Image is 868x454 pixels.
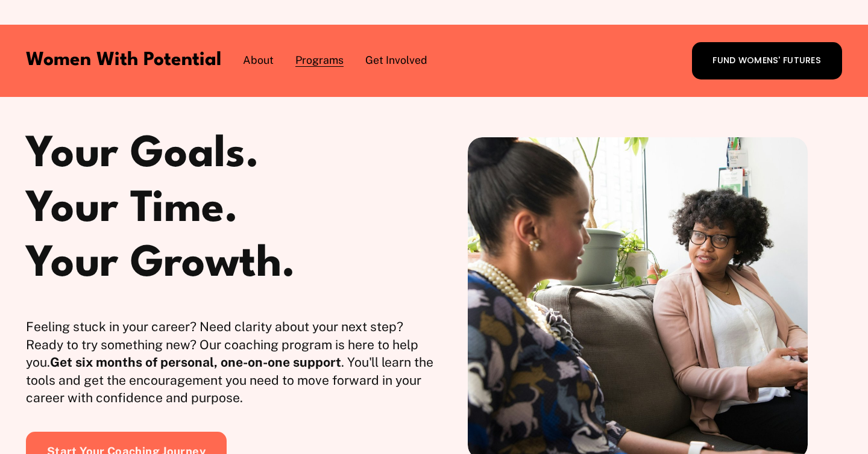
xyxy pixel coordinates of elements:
a: folder dropdown [295,52,344,69]
h1: Your Goals. [26,137,434,173]
p: Feeling stuck in your career? Need clarity about your next step? Ready to try something new? Our ... [26,318,434,407]
span: Programs [295,53,344,68]
a: Women With Potential [26,51,221,69]
h1: Your Time. [26,192,434,228]
span: About [243,53,274,68]
a: folder dropdown [243,52,274,69]
span: Your Growth. [26,243,295,286]
span: Get Involved [365,53,427,68]
a: folder dropdown [365,52,427,69]
a: FUND WOMENS' FUTURES [692,42,842,80]
strong: Get six months of personal, one-on-one support [50,355,341,370]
